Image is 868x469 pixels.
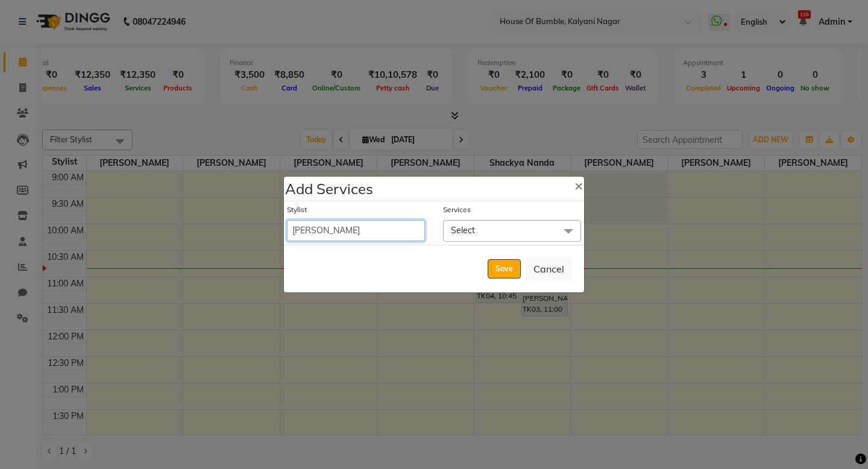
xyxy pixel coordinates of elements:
button: Save [488,259,521,279]
h4: Add Services [285,178,373,200]
label: Services [443,204,471,215]
button: Close [565,168,593,202]
span: Select [451,225,475,236]
label: Stylist [287,204,307,215]
button: Cancel [526,257,572,280]
span: × [574,176,583,194]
